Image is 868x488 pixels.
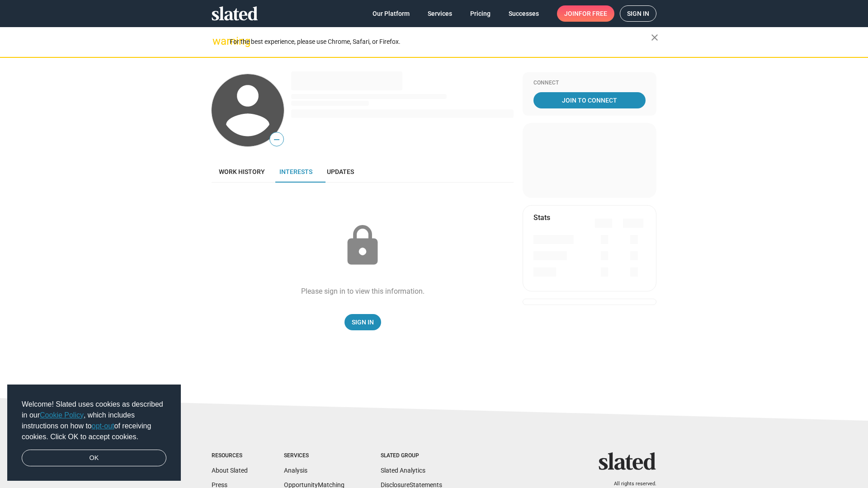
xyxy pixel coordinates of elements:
div: cookieconsent [7,385,181,481]
a: Successes [501,5,546,22]
span: for free [579,5,607,22]
span: Pricing [470,5,491,22]
span: Join To Connect [535,92,644,108]
div: Please sign in to view this information. [301,286,425,296]
a: About Slated [212,467,248,474]
mat-card-title: Stats [533,213,550,222]
span: Services [428,5,452,22]
span: Work history [219,168,265,175]
span: Welcome! Slated uses cookies as described in our , which includes instructions on how to of recei... [22,399,166,442]
div: Slated Group [381,452,442,460]
div: Resources [212,452,248,460]
span: Sign In [352,314,374,330]
a: Join To Connect [533,92,646,108]
a: Joinfor free [557,5,614,22]
mat-icon: lock [340,223,385,268]
a: Our Platform [365,5,417,22]
a: opt-out [92,422,114,430]
span: Sign in [627,6,649,21]
div: Connect [533,80,646,87]
a: Cookie Policy [40,411,84,419]
a: Slated Analytics [381,467,425,474]
div: For the best experience, please use Chrome, Safari, or Firefox. [230,36,651,48]
a: Analysis [284,467,307,474]
a: Work history [212,161,272,183]
a: Pricing [463,5,498,22]
a: Services [420,5,459,22]
a: dismiss cookie message [22,450,166,467]
mat-icon: close [649,32,660,43]
a: Sign in [620,5,656,22]
a: Interests [272,161,320,183]
div: Services [284,452,344,460]
span: Our Platform [373,5,410,22]
mat-icon: warning [212,36,223,47]
span: Updates [327,168,354,175]
span: Interests [279,168,312,175]
span: Join [564,5,607,22]
a: Sign In [344,314,381,330]
span: — [270,134,283,145]
span: Successes [509,5,539,22]
a: Updates [320,161,361,183]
